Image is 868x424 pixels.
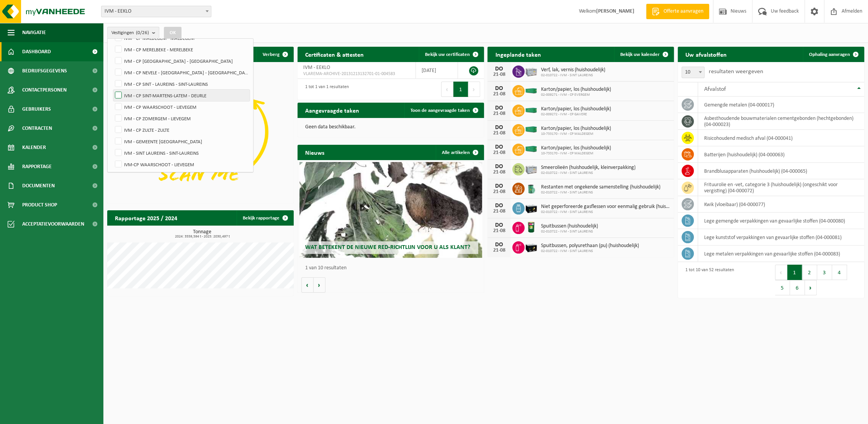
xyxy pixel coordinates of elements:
[525,182,538,195] img: PB-OT-0200-MET-00-02
[775,265,787,280] button: Previous
[491,105,507,111] div: DO
[113,55,250,67] label: IVM - CP [GEOGRAPHIC_DATA] - [GEOGRAPHIC_DATA]
[541,151,611,156] span: 10-733170 - IVM - CP MALDEGEM
[541,171,635,175] span: 02-010722 - IVM - SINT LAUREINS
[775,280,790,295] button: 5
[263,52,280,57] span: Verberg
[113,113,250,124] label: IVM - CP ZOMERGEM - LIEVEGEM
[113,44,250,55] label: IVM - CP MERELBEKE - MERELBEKE
[525,221,538,234] img: PB-OT-0200-MET-00-03
[491,170,507,175] div: 21-08
[698,179,864,196] td: frituurolie en -vet, categorie 3 (huishoudelijk) (ongeschikt voor vergisting) (04-000072)
[22,214,84,234] span: Acceptatievoorwaarden
[614,47,673,62] a: Bekijk uw kalender
[303,65,330,70] span: IVM - EEKLO
[22,119,52,138] span: Contracten
[107,210,185,225] h2: Rapportage 2025 / 2024
[787,265,802,280] button: 1
[491,131,507,136] div: 21-08
[541,67,605,73] span: Verf, lak, vernis (huishoudelijk)
[541,145,611,151] span: Karton/papier, los (huishoudelijk)
[790,280,805,295] button: 6
[525,106,538,113] img: HK-XC-30-GN-00
[237,210,293,226] a: Bekijk rapportage
[487,47,548,62] h2: Ingeplande taken
[541,126,611,132] span: Karton/papier, los (huishoudelijk)
[620,52,660,57] span: Bekijk uw kalender
[698,97,864,113] td: gemengde metalen (04-000017)
[491,242,507,248] div: DO
[113,90,250,101] label: IVM - CP SINT-MARTENS-LATEM - DEURLE
[646,4,709,19] a: Offerte aanvragen
[22,195,57,214] span: Product Shop
[136,30,149,35] count: (0/26)
[101,6,211,17] span: IVM - EEKLO
[682,67,704,78] span: 10
[436,145,483,160] a: Alle artikelen
[453,82,468,97] button: 1
[298,145,332,160] h2: Nieuws
[682,67,705,78] span: 10
[803,47,863,62] a: Ophaling aanvragen
[22,138,46,157] span: Kalender
[113,159,250,170] label: IVM-CP WAARSCHOOT - LIEVEGEM
[22,80,67,100] span: Contactpersonen
[441,82,453,97] button: Previous
[525,64,538,77] img: PB-LB-0680-HPE-GY-11
[541,184,660,190] span: Restanten met ongekende samenstelling (huishoudelijk)
[113,147,250,159] label: IVM - SINT LAUREINS - SINT-LAUREINS
[111,27,149,39] span: Vestigingen
[698,246,864,262] td: lege metalen verpakkingen van gevaarlijke stoffen (04-000083)
[809,52,850,57] span: Ophaling aanvragen
[257,47,293,62] button: Verberg
[314,277,325,293] button: Volgende
[491,150,507,156] div: 21-08
[541,190,660,195] span: 02-010722 - IVM - SINT LAUREINS
[101,6,211,17] span: IVM - EEKLO
[698,130,864,146] td: risicohoudend medisch afval (04-000041)
[541,223,598,229] span: Spuitbussen (huishoudelijk)
[491,66,507,72] div: DO
[22,61,67,80] span: Bedrijfsgegevens
[491,209,507,214] div: 21-08
[491,183,507,189] div: DO
[525,162,538,175] img: PB-LB-0680-HPE-GY-11
[698,213,864,229] td: lege gemengde verpakkingen van gevaarlijke stoffen (04-000080)
[541,165,635,171] span: Smeerolieën (huishoudelijk, kleinverpakking)
[525,126,538,133] img: HK-XC-40-GN-00
[491,124,507,131] div: DO
[525,146,538,152] img: HK-XC-40-GN-00
[301,81,349,98] div: 1 tot 1 van 1 resultaten
[299,162,482,258] a: Wat betekent de nieuwe RED-richtlijn voor u als klant?
[416,62,458,79] td: [DATE]
[491,164,507,170] div: DO
[113,136,250,147] label: IVM - GEMEENTE [GEOGRAPHIC_DATA]
[541,243,639,249] span: Spuitbussen, polyurethaan (pu) (huishoudelijk)
[678,47,734,62] h2: Uw afvalstoffen
[22,157,52,176] span: Rapportage
[682,264,734,296] div: 1 tot 10 van 52 resultaten
[305,265,480,271] p: 1 van 10 resultaten
[491,85,507,92] div: DO
[113,124,250,136] label: IVM - CP ZULTE - ZULTE
[805,280,817,295] button: Next
[541,249,639,254] span: 02-010722 - IVM - SINT LAUREINS
[541,87,611,93] span: Karton/papier, los (huishoudelijk)
[298,47,371,62] h2: Certificaten & attesten
[107,27,159,38] button: Vestigingen(0/26)
[704,86,726,92] span: Afvalstof
[113,67,250,78] label: IVM - CP NEVELE - [GEOGRAPHIC_DATA] - [GEOGRAPHIC_DATA]
[491,222,507,228] div: DO
[22,42,51,61] span: Dashboard
[301,277,314,293] button: Vorige
[541,106,611,112] span: Karton/papier, los (huishoudelijk)
[541,112,611,117] span: 02-009272 - IVM - CP GAVERE
[541,204,670,210] span: Niet geperforeerde gasflessen voor eenmalig gebruik (huishoudelijk)
[698,163,864,179] td: brandblusapparaten (huishoudelijk) (04-000065)
[404,103,483,118] a: Toon de aangevraagde taken
[541,210,670,214] span: 02-010722 - IVM - SINT LAUREINS
[662,8,705,15] span: Offerte aanvragen
[832,265,847,280] button: 4
[491,203,507,209] div: DO
[410,108,470,113] span: Toon de aangevraagde taken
